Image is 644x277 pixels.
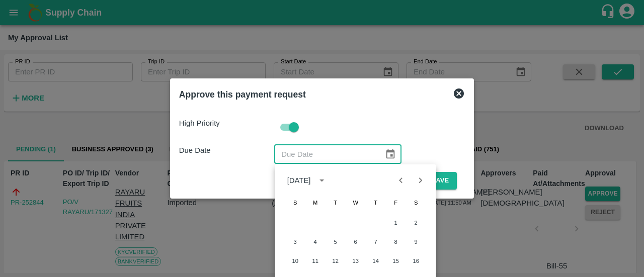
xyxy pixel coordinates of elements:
[327,193,345,213] span: Tuesday
[347,252,365,270] button: 13
[387,214,405,232] button: 1
[347,193,365,213] span: Wednesday
[391,171,411,190] button: Previous month
[313,172,330,189] button: calendar view is open, switch to year view
[179,118,274,129] p: High Priority
[327,233,345,251] button: 5
[381,145,400,164] button: Choose date
[327,252,345,270] button: 12
[387,233,405,251] button: 8
[274,145,377,164] input: Due Date
[179,89,306,100] b: Approve this payment request
[347,233,365,251] button: 6
[387,252,405,270] button: 15
[286,233,304,251] button: 3
[387,193,405,213] span: Friday
[407,193,425,213] span: Saturday
[286,193,304,213] span: Sunday
[287,175,311,186] div: [DATE]
[306,252,325,270] button: 11
[286,252,304,270] button: 10
[411,171,430,190] button: Next month
[424,172,457,190] button: Save
[367,252,385,270] button: 14
[306,193,325,213] span: Monday
[306,233,325,251] button: 4
[179,145,274,156] p: Due Date
[367,193,385,213] span: Thursday
[407,233,425,251] button: 9
[407,214,425,232] button: 2
[407,252,425,270] button: 16
[367,233,385,251] button: 7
